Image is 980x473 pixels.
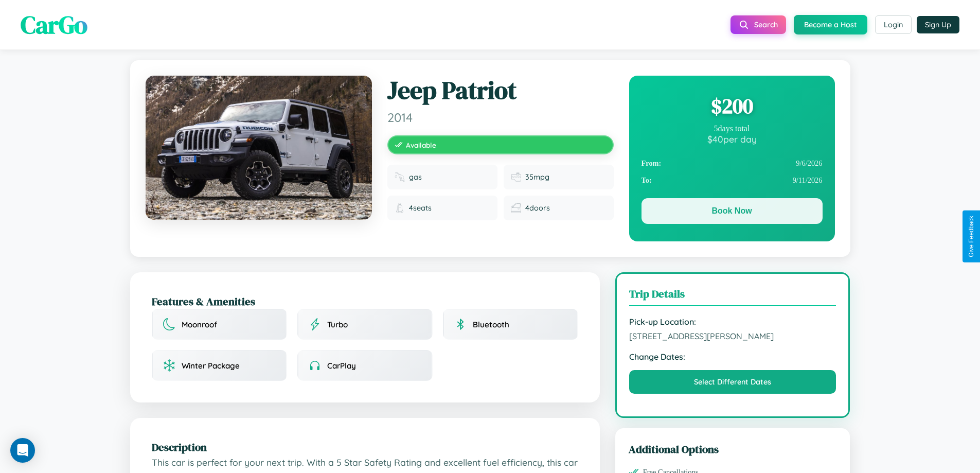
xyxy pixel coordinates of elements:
img: Doors [511,203,521,213]
span: Moonroof [182,320,217,329]
strong: Change Dates: [629,352,836,362]
div: $ 40 per day [642,133,823,145]
strong: Pick-up Location: [629,317,836,327]
button: Select Different Dates [629,370,836,394]
span: Search [754,20,778,29]
h1: Jeep Patriot [387,76,614,106]
button: Book Now [642,198,823,224]
h2: Features & Amenities [152,294,578,309]
img: Jeep Patriot 2014 [146,76,372,220]
span: gas [409,172,422,182]
span: CarGo [21,8,87,42]
img: Seats [395,203,405,213]
strong: From: [642,159,662,168]
h2: Description [152,440,578,454]
h3: Additional Options [629,442,837,457]
span: Bluetooth [473,320,509,329]
button: Become a Host [794,15,867,34]
div: 5 days total [642,124,823,133]
div: $ 200 [642,92,823,120]
button: Sign Up [917,16,959,33]
div: 9 / 11 / 2026 [642,172,823,189]
span: Turbo [327,320,348,329]
span: 2014 [387,110,614,125]
span: 4 doors [525,203,550,213]
span: 4 seats [409,203,432,213]
span: Winter Package [182,361,240,371]
img: Fuel efficiency [511,172,521,182]
span: CarPlay [327,361,356,371]
span: [STREET_ADDRESS][PERSON_NAME] [629,331,836,341]
strong: To: [642,176,652,185]
button: Login [875,15,912,34]
span: 35 mpg [525,172,549,182]
div: Give Feedback [968,216,975,257]
div: 9 / 6 / 2026 [642,155,823,172]
button: Search [730,15,786,34]
img: Fuel type [395,172,405,182]
span: Available [406,141,436,149]
h3: Trip Details [629,286,836,306]
div: Open Intercom Messenger [10,438,35,463]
